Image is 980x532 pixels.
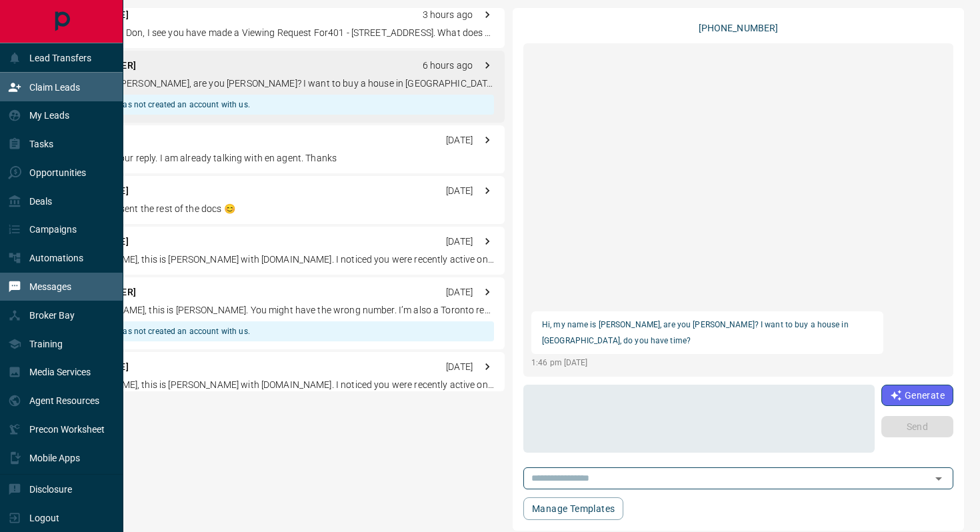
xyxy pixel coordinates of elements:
p: [DATE] [446,235,473,249]
div: This lead has not created an account with us. [83,95,250,115]
p: Hi, thanks for your reply. I am already talking with en agent. Thanks [56,151,494,165]
button: Open [929,469,948,488]
p: Hi [PERSON_NAME], this is [PERSON_NAME] with [DOMAIN_NAME]. I noticed you were recently active on... [56,378,494,392]
p: Hi, my name is [PERSON_NAME], are you [PERSON_NAME]? I want to buy a house in [GEOGRAPHIC_DATA], ... [56,77,494,91]
p: [PHONE_NUMBER] [699,21,779,35]
p: [DATE] [446,360,473,374]
p: [DATE] [446,184,473,198]
p: 3 hours ago [423,8,473,22]
div: This lead has not created an account with us. [83,321,250,341]
p: Good Afternoon Don, I see you have made a Viewing Request For401 - [STREET_ADDRESS]. What does yo... [56,26,494,40]
p: 1:46 pm [DATE] [531,357,883,369]
p: Thank you, I've sent the rest of the docs 😊 [56,202,494,216]
button: Generate [881,385,953,406]
p: Hi [PERSON_NAME], this is [PERSON_NAME] with [DOMAIN_NAME]. I noticed you were recently active on... [56,253,494,267]
p: [DATE] [446,133,473,147]
p: [DATE] [446,285,473,299]
button: Manage Templates [523,497,623,520]
p: 6 hours ago [423,59,473,73]
p: Hi, my name is [PERSON_NAME], are you [PERSON_NAME]? I want to buy a house in [GEOGRAPHIC_DATA], ... [542,317,873,349]
p: Hey [PERSON_NAME], this is [PERSON_NAME]. You might have the wrong number. I’m also a Toronto rea... [56,303,494,317]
